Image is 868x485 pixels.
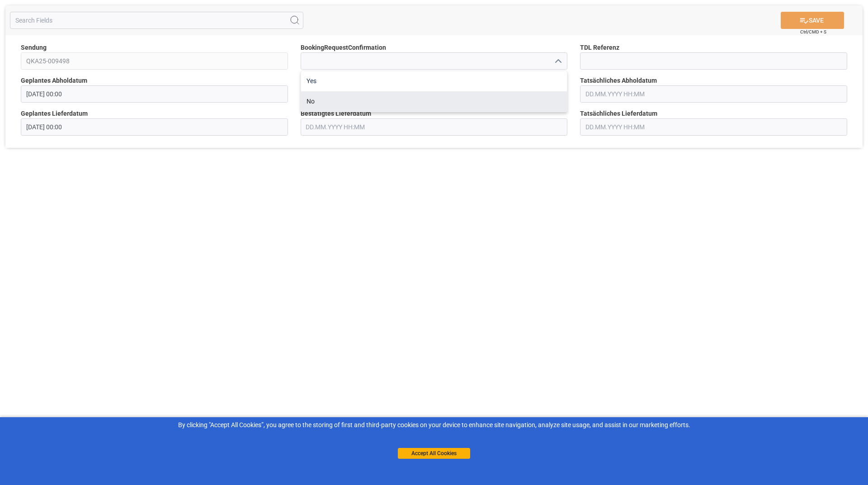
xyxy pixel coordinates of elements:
[21,43,47,52] span: Sendung
[301,109,371,118] span: Bestätigtes Lieferdatum
[580,85,847,103] input: DD.MM.YYYY HH:MM
[21,109,88,118] span: Geplantes Lieferdatum
[21,118,288,136] input: DD.MM.YYYY HH:MM
[301,71,567,91] div: Yes
[6,420,862,430] div: By clicking "Accept All Cookies”, you agree to the storing of first and third-party cookies on yo...
[580,109,657,118] span: Tatsächliches Lieferdatum
[301,91,567,112] div: No
[800,28,826,35] span: Ctrl/CMD + S
[580,43,619,52] span: TDL Referenz
[21,76,87,85] span: Geplantes Abholdatum
[398,448,470,459] button: Accept All Cookies
[10,12,303,29] input: Search Fields
[580,118,847,136] input: DD.MM.YYYY HH:MM
[551,54,564,68] button: close menu
[580,76,657,85] span: Tatsächliches Abholdatum
[301,118,568,136] input: DD.MM.YYYY HH:MM
[781,12,844,29] button: SAVE
[21,85,288,103] input: DD.MM.YYYY HH:MM
[301,43,386,52] span: BookingRequestConfirmation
